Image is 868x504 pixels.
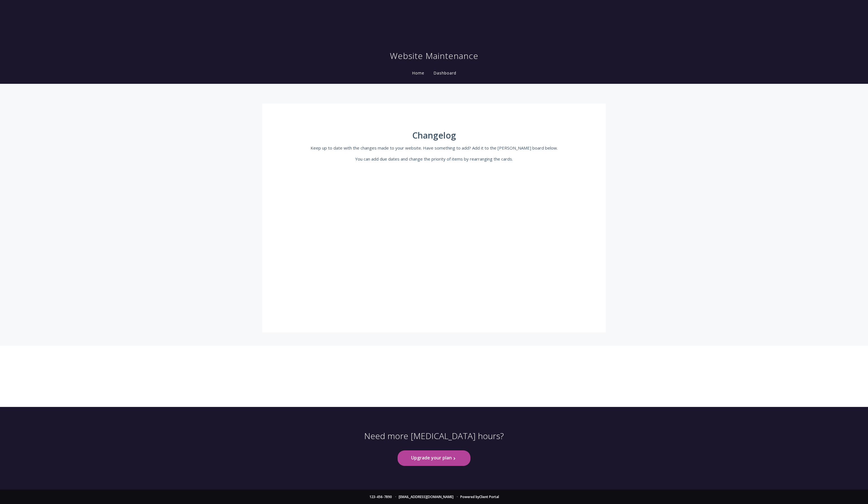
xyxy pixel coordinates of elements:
li: Powered by [454,495,499,499]
a: Home [411,70,426,76]
p: Need more [MEDICAL_DATA] hours? [364,431,504,450]
h1: Changelog [298,131,570,140]
p: Keep up to date with the changes made to your website. Have something to add? Add it to the [PERS... [298,144,570,151]
h1: Website Maintenance [390,50,478,62]
a: Upgrade your plan [398,450,470,466]
a: 123-456-7890 [369,494,392,499]
a: Dashboard [432,70,457,76]
a: [EMAIL_ADDRESS][DOMAIN_NAME] [399,494,453,499]
a: Client Portal [479,494,499,499]
p: You can add due dates and change the priority of items by rearranging the cards. [298,155,570,162]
